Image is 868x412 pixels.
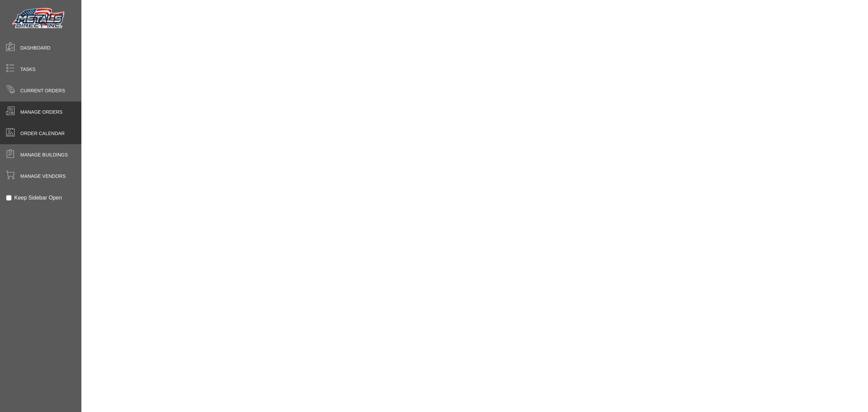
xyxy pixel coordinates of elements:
[10,6,68,31] img: Metals Direct Inc Logo
[20,44,51,52] span: Dashboard
[14,194,62,202] label: Keep Sidebar Open
[20,151,68,158] span: Manage Buildings
[20,87,65,94] span: Current Orders
[20,109,62,116] span: Manage Orders
[20,130,65,137] span: Order Calendar
[20,173,66,180] span: Manage Vendors
[20,66,36,73] span: Tasks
